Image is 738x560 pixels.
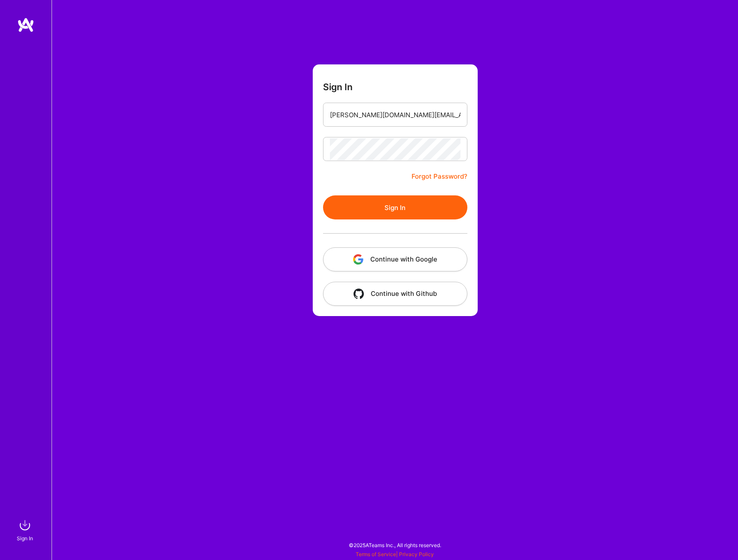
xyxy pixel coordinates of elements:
[353,254,363,265] img: icon
[356,551,434,557] span: |
[323,247,467,271] button: Continue with Google
[356,551,396,557] a: Terms of Service
[323,82,353,92] h3: Sign In
[52,534,738,556] div: © 2025 ATeams Inc., All rights reserved.
[323,195,467,219] button: Sign In
[16,517,34,534] img: sign in
[412,171,467,182] a: Forgot Password?
[354,289,364,299] img: icon
[17,17,34,33] img: logo
[17,534,33,543] div: Sign In
[399,551,434,557] a: Privacy Policy
[330,104,460,126] input: Email...
[323,282,467,306] button: Continue with Github
[18,517,34,543] a: sign inSign In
